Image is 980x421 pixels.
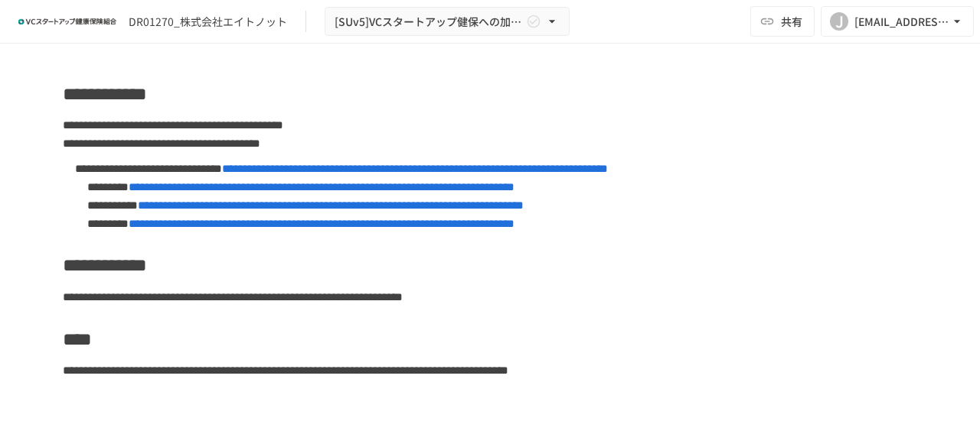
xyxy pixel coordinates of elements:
[325,7,570,37] button: [SUv5]VCスタートアップ健保への加入申請手続き
[335,12,523,31] span: [SUv5]VCスタートアップ健保への加入申請手続き
[821,6,974,37] button: J[EMAIL_ADDRESS][DOMAIN_NAME]
[854,12,949,31] div: [EMAIL_ADDRESS][DOMAIN_NAME]
[830,12,848,31] div: J
[129,14,287,30] div: DR01270_株式会社エイトノット
[18,9,116,34] img: ZDfHsVrhrXUoWEWGWYf8C4Fv4dEjYTEDCNvmL73B7ox
[750,6,815,37] button: 共有
[781,13,802,30] span: 共有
